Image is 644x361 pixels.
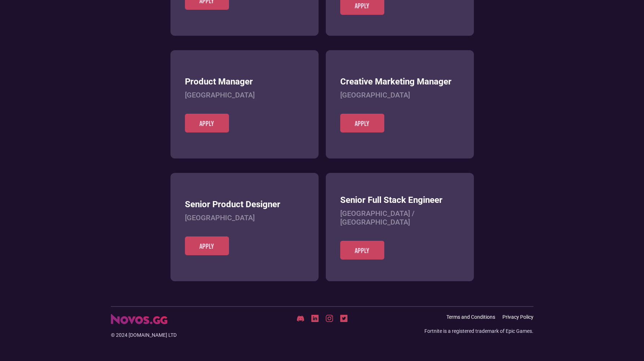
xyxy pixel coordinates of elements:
[111,331,252,339] div: © 2024 [DOMAIN_NAME] LTD
[185,114,229,132] a: Apply
[185,91,304,99] h4: [GEOGRAPHIC_DATA]
[340,195,459,205] h3: Senior Full Stack Engineer
[185,236,229,255] a: Apply
[340,77,459,114] a: Creative Marketing Manager[GEOGRAPHIC_DATA]
[185,199,304,236] a: Senior Product Designer[GEOGRAPHIC_DATA]
[340,241,384,260] a: Apply
[340,195,459,241] a: Senior Full Stack Engineer[GEOGRAPHIC_DATA] / [GEOGRAPHIC_DATA]
[185,199,304,210] h3: Senior Product Designer
[185,77,304,114] a: Product Manager[GEOGRAPHIC_DATA]
[340,77,459,87] h3: Creative Marketing Manager
[340,91,459,99] h4: [GEOGRAPHIC_DATA]
[502,314,533,320] a: Privacy Policy
[185,77,304,87] h3: Product Manager
[185,213,304,222] h4: [GEOGRAPHIC_DATA]
[340,209,459,226] h4: [GEOGRAPHIC_DATA] / [GEOGRAPHIC_DATA]
[340,114,384,132] a: Apply
[424,327,533,335] div: Fortnite is a registered trademark of Epic Games.
[446,314,495,320] a: Terms and Conditions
